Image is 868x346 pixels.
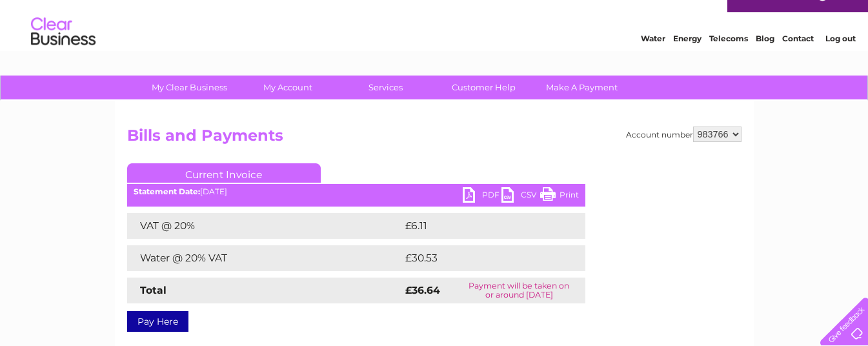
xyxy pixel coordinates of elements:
td: £30.53 [402,245,559,271]
a: Customer Help [430,76,537,99]
b: Statement Date: [134,187,200,196]
a: 0333 014 3131 [625,6,714,23]
div: [DATE] [127,187,585,196]
strong: £36.64 [405,284,440,296]
strong: Total [140,284,167,296]
td: Payment will be taken on or around [DATE] [453,278,585,303]
td: VAT @ 20% [127,213,402,239]
div: Account number [626,127,742,142]
td: Water @ 20% VAT [127,245,402,271]
a: Blog [756,55,774,65]
a: Contact [782,55,814,65]
a: PDF [463,187,501,206]
a: Log out [825,55,856,65]
a: My Account [234,76,341,99]
a: Pay Here [127,311,188,332]
a: CSV [501,187,540,206]
a: Energy [673,55,701,65]
a: My Clear Business [136,76,243,99]
a: Make A Payment [529,76,635,99]
a: Current Invoice [127,163,321,183]
a: Services [332,76,439,99]
a: Print [540,187,579,206]
td: £6.11 [402,213,551,239]
a: Telecoms [709,55,748,65]
h2: Bills and Payments [127,127,742,151]
a: Water [641,55,665,65]
img: logo.png [30,34,96,73]
div: Clear Business is a trading name of Verastar Limited (registered in [GEOGRAPHIC_DATA] No. 3667643... [130,7,740,63]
